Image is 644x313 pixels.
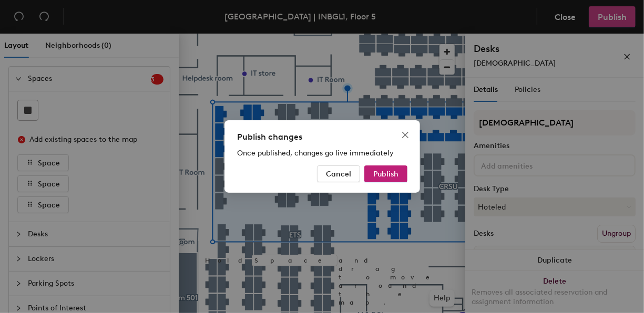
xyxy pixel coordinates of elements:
[317,165,360,182] button: Cancel
[326,170,351,179] span: Cancel
[401,131,410,139] span: close
[237,149,394,158] span: Once published, changes go live immediately
[397,127,414,143] button: Close
[237,131,407,143] div: Publish changes
[373,170,398,179] span: Publish
[397,131,414,139] span: Close
[364,165,407,182] button: Publish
